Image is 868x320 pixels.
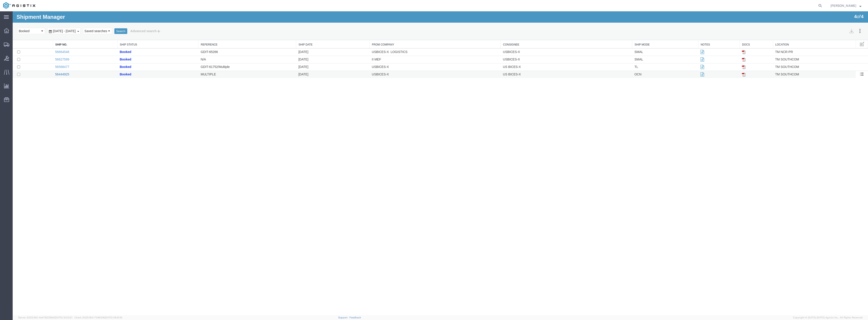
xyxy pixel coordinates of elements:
[283,37,357,45] td: [DATE]
[357,29,488,37] th: From Company
[107,61,118,65] span: Booked
[688,31,725,35] a: Notes
[18,316,72,319] span: Server: 2025.18.0-4e47823f9d1
[793,316,863,320] span: Copyright © [DATE]-[DATE] Agistix Inc., All Rights Reserved
[729,46,733,50] img: pdf.gif
[186,45,283,52] td: N/A
[620,52,686,60] td: TL
[490,31,617,35] a: Consignee
[42,61,57,65] a: 56444925
[760,52,843,60] td: TM SOUTHCOM
[39,18,64,22] span: Aug 2nd 2025 - Sep 2nd 2025
[357,52,488,60] td: USBICES-X
[105,29,186,37] th: Ship Status
[686,29,727,37] th: Notes
[283,45,357,52] td: [DATE]
[43,31,102,35] a: Ship No.
[13,11,868,315] iframe: FS Legacy Container
[727,29,760,37] th: Docs
[107,54,118,57] span: Booked
[760,37,843,45] td: TM NCR-PR
[622,31,683,35] a: Ship Mode
[74,316,122,319] span: Client: 2025.18.0-7346316
[107,39,118,42] span: Booked
[830,3,862,8] button: [PERSON_NAME]
[188,31,281,35] a: Reference
[42,39,57,42] a: 56664548
[760,60,843,67] td: TM SOUTHCOM
[338,316,349,319] a: Support
[620,37,686,45] td: SMAL
[488,45,620,52] td: USBICES-X
[729,54,733,58] img: pdf.gif
[763,31,841,35] a: Location
[186,29,283,37] th: Reference
[357,60,488,67] td: USBICES-X
[3,2,35,9] img: logo
[359,31,486,35] a: From Company
[283,60,357,67] td: [DATE]
[488,37,620,45] td: USBICES-X
[620,29,686,37] th: Ship Mode
[283,29,357,37] th: Ship Date
[105,316,122,319] span: [DATE] 08:10:16
[55,316,72,319] span: [DATE] 10:23:21
[283,52,357,60] td: [DATE]
[357,37,488,45] td: USBICES-X LOGISTICS
[620,45,686,52] td: SMAL
[729,39,733,43] img: pdf.gif
[186,60,283,67] td: MULTIPLE
[107,46,118,50] span: Booked
[729,31,758,35] a: Docs
[115,16,151,24] button: Advanced search
[102,17,115,23] button: Search
[186,52,283,60] td: GDIT-61752/Multiple
[42,46,57,50] a: 56627599
[620,60,686,67] td: OCN
[357,45,488,52] td: II MEF
[760,29,843,37] th: Location
[488,52,620,60] td: US BICES-X
[349,316,361,319] a: Feedback
[729,61,733,65] img: pdf.gif
[488,29,620,37] th: Consignee
[42,54,57,57] a: 56568477
[845,29,854,37] button: Manage table columns
[186,37,283,45] td: GDIT-65266
[107,31,183,35] a: Ship Status
[286,31,354,35] a: Ship Date
[40,29,105,37] th: Ship No.
[760,45,843,52] td: TM SOUTHCOM
[488,60,620,67] td: US BICES-X
[830,3,856,8] span: Kevin Clark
